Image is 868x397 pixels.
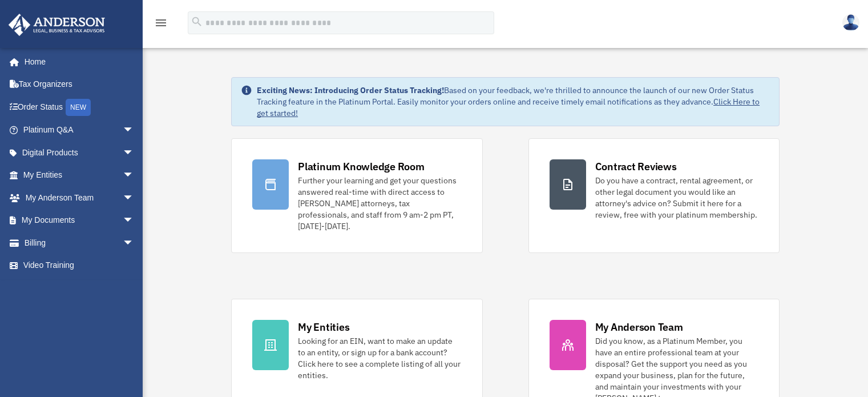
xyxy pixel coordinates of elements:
[298,320,349,334] div: My Entities
[154,20,168,30] a: menu
[298,335,461,381] div: Looking for an EIN, want to make an update to an entity, or sign up for a bank account? Click her...
[8,254,151,277] a: Video Training
[5,14,108,36] img: Anderson Advisors Platinum Portal
[231,138,482,253] a: Platinum Knowledge Room Further your learning and get your questions answered real-time with dire...
[595,175,758,220] div: Do you have a contract, rental agreement, or other legal document you would like an attorney's ad...
[123,231,146,255] span: arrow_drop_down
[8,209,151,232] a: My Documentsarrow_drop_down
[8,141,151,164] a: Digital Productsarrow_drop_down
[8,186,151,209] a: My Anderson Teamarrow_drop_down
[528,138,780,253] a: Contract Reviews Do you have a contract, rental agreement, or other legal document you would like...
[123,119,146,142] span: arrow_drop_down
[595,159,677,174] div: Contract Reviews
[8,164,151,187] a: My Entitiesarrow_drop_down
[123,186,146,210] span: arrow_drop_down
[123,164,146,187] span: arrow_drop_down
[257,97,760,118] a: Click Here to get started!
[842,14,859,31] img: User Pic
[123,141,146,165] span: arrow_drop_down
[8,73,151,96] a: Tax Organizers
[298,159,425,174] div: Platinum Knowledge Room
[595,320,683,334] div: My Anderson Team
[8,119,151,142] a: Platinum Q&Aarrow_drop_down
[8,231,151,254] a: Billingarrow_drop_down
[257,85,444,95] strong: Exciting News: Introducing Order Status Tracking!
[66,99,91,116] div: NEW
[257,85,770,119] div: Based on your feedback, we're thrilled to announce the launch of our new Order Status Tracking fe...
[298,175,461,232] div: Further your learning and get your questions answered real-time with direct access to [PERSON_NAM...
[8,95,151,119] a: Order StatusNEW
[8,50,146,73] a: Home
[123,209,146,232] span: arrow_drop_down
[191,15,203,28] i: search
[154,16,168,30] i: menu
